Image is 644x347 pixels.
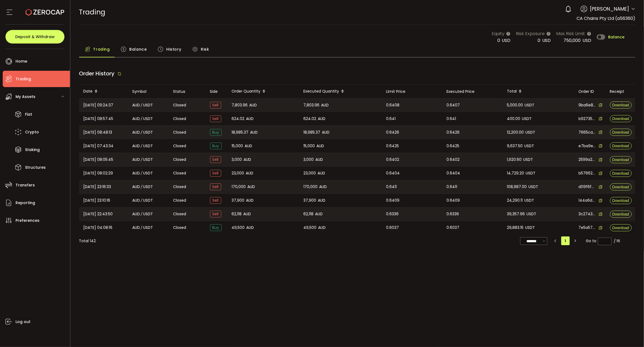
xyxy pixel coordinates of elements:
[25,110,32,118] span: Fiat
[612,130,629,134] span: Download
[612,103,629,107] span: Download
[246,225,254,231] span: AUD
[16,199,35,207] span: Reporting
[590,5,629,13] span: [PERSON_NAME]
[386,184,397,190] span: 0.6411
[210,211,221,217] span: Sell
[141,102,143,108] em: /
[25,146,40,154] span: Staking
[173,225,186,231] span: Closed
[579,225,596,231] span: 7e5a57ea-2eeb-4fe1-95a1-63164c76f1e0
[447,102,460,108] span: 0.6407
[210,102,221,109] span: Sell
[304,129,321,136] span: 18,985.37
[304,102,320,108] span: 7,803.96
[608,35,624,39] span: Balance
[318,116,326,122] span: AUD
[232,156,242,163] span: 3,000
[84,211,113,217] span: [DATE] 22:43:50
[84,129,112,136] span: [DATE] 08:48:13
[386,156,399,163] span: 0.6402
[386,170,400,176] span: 0.6404
[173,184,186,190] span: Closed
[612,117,629,121] span: Download
[79,87,128,96] div: Date
[133,156,140,163] span: AUD
[542,37,551,44] span: USD
[173,211,186,217] span: Closed
[610,183,632,191] button: Download
[16,75,31,83] span: Trading
[610,197,632,204] button: Download
[210,197,221,204] span: Sell
[321,102,329,108] span: AUD
[299,87,382,96] div: Executed Quantity
[574,88,606,95] div: Order ID
[304,143,315,149] span: 15,000
[579,116,596,122] span: b9273550-9ec8-42ab-b440-debceb6bf362
[304,197,316,204] span: 37,900
[232,184,246,190] span: 170,000
[79,7,106,17] span: Trading
[579,102,596,108] span: 9ba6e898-b757-436a-9a75-0c757ee03a1f
[79,238,96,244] div: Total 142
[447,225,460,231] span: 0.6037
[447,197,460,204] span: 0.6409
[507,143,523,149] span: 9,637.50
[525,143,534,149] span: USDT
[319,184,327,190] span: AUD
[129,44,147,55] span: Balance
[526,170,536,176] span: USDT
[210,115,221,122] span: Sell
[232,225,245,231] span: 49,500
[318,225,326,231] span: AUD
[315,211,323,217] span: AUD
[245,143,252,149] span: AUD
[246,170,254,176] span: AUD
[79,70,115,77] span: Order History
[579,184,596,190] span: d09f6fb3-8af7-4064-b7c5-8d9f3d3ecfc8
[612,171,629,175] span: Download
[502,37,511,44] span: USD
[612,226,629,230] span: Download
[133,102,140,108] span: AUD
[442,88,503,95] div: Executed Price
[173,170,186,176] span: Closed
[141,116,143,122] em: /
[16,181,35,189] span: Transfers
[304,156,314,163] span: 3,000
[141,129,143,136] em: /
[564,37,581,44] span: 750,000
[579,130,596,135] span: 7665ca89-7554-493f-af95-32222863dfaa
[143,170,153,176] span: USDT
[210,170,221,177] span: Sell
[612,212,629,216] span: Download
[15,35,55,39] span: Deposit & Withdraw
[143,116,153,122] span: USDT
[322,129,330,136] span: AUD
[232,197,245,204] span: 37,900
[610,224,632,231] button: Download
[612,185,629,189] span: Download
[143,197,153,204] span: USDT
[318,170,325,176] span: AUD
[304,225,317,231] span: 49,500
[382,88,442,95] div: Limit Price
[143,143,153,149] span: USDT
[141,197,143,204] em: /
[210,224,222,231] span: Buy
[232,102,248,108] span: 7,803.96
[84,156,113,163] span: [DATE] 08:05:45
[141,156,143,163] em: /
[232,143,243,149] span: 15,000
[538,37,541,44] span: 0
[84,143,114,149] span: [DATE] 07:43:34
[317,143,324,149] span: AUD
[610,211,632,218] button: Download
[232,129,249,136] span: 18,985.37
[210,156,221,163] span: Sell
[248,184,255,190] span: AUD
[250,129,258,136] span: AUD
[93,44,110,55] span: Trading
[612,144,629,148] span: Download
